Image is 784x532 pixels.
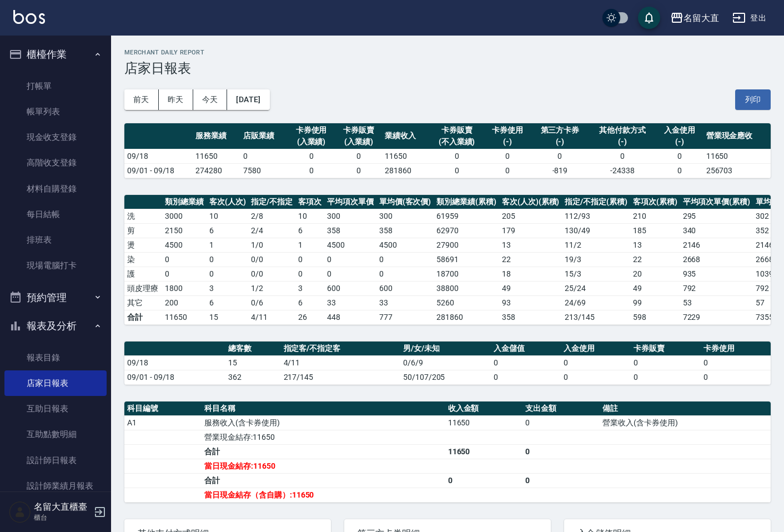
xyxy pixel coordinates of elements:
th: 總客數 [225,342,280,356]
td: 1 [295,238,324,252]
td: 0 [561,355,631,370]
th: 服務業績 [193,123,240,149]
th: 客次(人次)(累積) [499,195,562,209]
div: 卡券使用 [487,124,529,136]
h5: 名留大直櫃臺 [34,501,91,513]
a: 高階收支登錄 [4,150,107,175]
td: 295 [680,209,753,223]
a: 現金收支登錄 [4,124,107,150]
th: 客項次(累積) [630,195,680,209]
td: 0 [335,149,382,163]
button: 報表及分析 [4,312,107,340]
th: 科目編號 [124,401,202,416]
td: 6 [207,295,249,310]
th: 收入金額 [445,401,522,416]
td: -24338 [589,163,656,178]
td: 210 [630,209,680,223]
a: 現場電腦打卡 [4,253,107,278]
td: 6 [295,295,324,310]
td: 0 [589,149,656,163]
a: 帳單列表 [4,99,107,124]
td: 26 [295,310,324,324]
a: 材料自購登錄 [4,176,107,202]
td: 0 [162,252,207,267]
table: a dense table [124,342,771,385]
td: 340 [680,223,753,238]
td: 112 / 93 [562,209,630,223]
a: 互助日報表 [4,396,107,421]
td: 0/6/9 [400,355,491,370]
td: 09/01 - 09/18 [124,163,193,178]
td: 15 [207,310,249,324]
th: 客項次 [295,195,324,209]
td: 0 [522,473,600,488]
td: 49 [499,281,562,295]
td: 當日現金結存:11650 [202,459,445,473]
td: 合計 [124,310,162,324]
div: 卡券使用 [290,124,332,136]
th: 指定/不指定(累積) [562,195,630,209]
th: 指定/不指定 [248,195,295,209]
td: 09/18 [124,355,225,370]
td: 0 [288,149,335,163]
th: 備註 [600,401,771,416]
th: 科目名稱 [202,401,445,416]
td: 0 [522,444,600,459]
td: 2 / 4 [248,223,295,238]
td: 4500 [324,238,376,252]
td: 11650 [445,415,522,430]
td: 6 [295,223,324,238]
td: 當日現金結存（含自購）:11650 [202,488,445,502]
td: 0 [324,252,376,267]
td: 0 [531,149,589,163]
td: A1 [124,415,202,430]
td: 13 [499,238,562,252]
td: 38800 [434,281,499,295]
td: 185 [630,223,680,238]
td: 362 [225,370,280,384]
button: 登出 [728,8,771,28]
td: 358 [376,223,434,238]
td: 49 [630,281,680,295]
td: 0 [484,163,531,178]
th: 男/女/未知 [400,342,491,356]
td: 0 [240,149,288,163]
td: 5260 [434,295,499,310]
th: 業績收入 [382,123,429,149]
th: 營業現金應收 [703,123,771,149]
td: 200 [162,295,207,310]
th: 客次(人次) [207,195,249,209]
td: 19 / 3 [562,252,630,267]
a: 店家日報表 [4,370,107,396]
td: 24 / 69 [562,295,630,310]
td: 11650 [162,310,207,324]
td: 0 [445,473,522,488]
img: Logo [13,10,45,24]
a: 打帳單 [4,73,107,99]
td: 358 [324,223,376,238]
td: 0 [491,370,561,384]
td: 11 / 2 [562,238,630,252]
td: 18 [499,267,562,281]
td: 0 [207,252,249,267]
td: 6 [207,223,249,238]
th: 支出金額 [522,401,600,416]
div: 卡券販賣 [338,124,379,136]
div: (-) [591,136,653,148]
td: 777 [376,310,434,324]
a: 每日結帳 [4,202,107,227]
td: 53 [680,295,753,310]
td: 217/145 [281,370,400,384]
td: 11650 [703,149,771,163]
td: 10 [295,209,324,223]
a: 排班表 [4,227,107,253]
th: 單均價(客次價) [376,195,434,209]
td: 剪 [124,223,162,238]
button: 前天 [124,89,159,110]
td: 0 [288,163,335,178]
td: 22 [630,252,680,267]
div: (-) [487,136,529,148]
td: 935 [680,267,753,281]
th: 入金儲值 [491,342,561,356]
td: 179 [499,223,562,238]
